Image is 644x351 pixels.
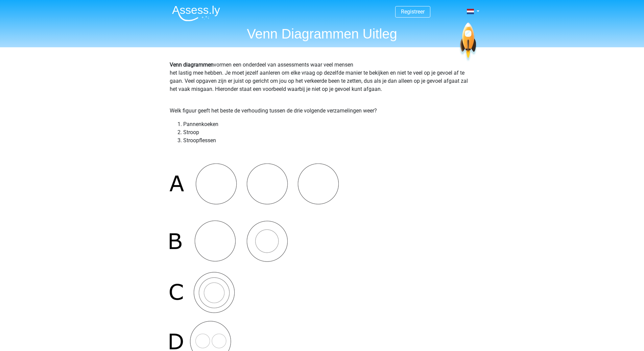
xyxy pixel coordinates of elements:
b: Venn diagrammen [170,61,214,68]
li: Pannenkoeken [183,120,475,128]
li: Stroop [183,128,475,136]
h1: Venn Diagrammen Uitleg [167,26,478,42]
p: vormen een onderdeel van assessments waar veel mensen het lastig mee hebben. Je moet jezelf aanle... [170,61,475,101]
a: Registreer [401,8,425,15]
p: Welk figuur geeft het beste de verhouding tussen de drie volgende verzamelingen weer? [170,107,475,115]
img: spaceship.7d73109d6933.svg [459,23,477,62]
li: Stroopflessen [183,136,475,145]
img: Assessly [172,5,220,21]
